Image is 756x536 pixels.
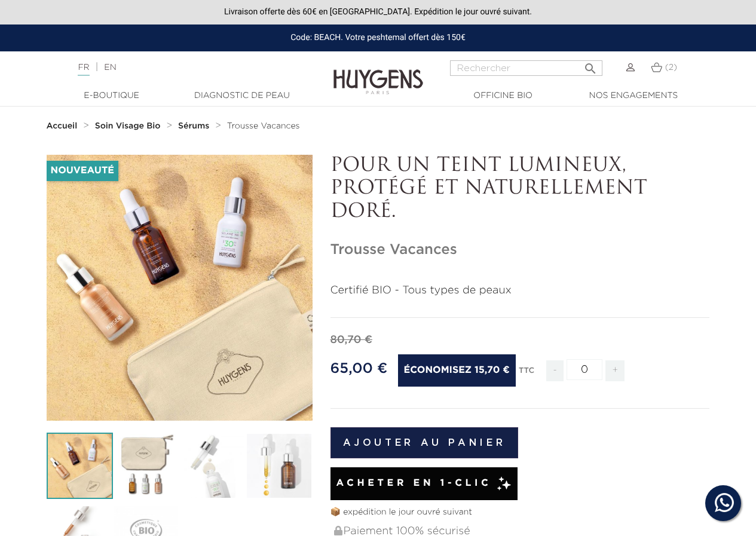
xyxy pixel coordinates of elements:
a: Officine Bio [443,90,563,102]
img: Paiement 100% sécurisé [334,526,342,535]
a: Soin Visage Bio [95,121,164,131]
span: (2) [665,63,677,72]
a: Nos engagements [574,90,693,102]
a: Accueil [47,121,80,131]
a: FR [78,63,89,76]
p: POUR UN TEINT LUMINEUX, PROTÉGÉ ET NATURELLEMENT DORÉ. [330,155,710,223]
span: + [605,360,625,381]
span: 80,70 € [330,335,373,345]
span: Trousse Vacances [227,122,300,130]
div: | [72,60,306,75]
strong: Soin Visage Bio [95,122,161,130]
strong: Accueil [47,122,78,130]
button: Ajouter au panier [330,427,519,458]
a: (2) [651,63,677,72]
p: 📦 expédition le jour ouvré suivant [330,506,710,519]
input: Quantité [567,359,602,380]
div: TTC [519,358,534,390]
a: Sérums [178,121,212,131]
button:  [580,57,601,73]
span: - [546,360,563,381]
a: Trousse Vacances [227,121,300,131]
span: 65,00 € [330,362,388,376]
li: Nouveauté [47,161,118,181]
a: E-Boutique [52,90,172,102]
img: La Trousse vacances [47,433,113,499]
h1: Trousse Vacances [330,241,710,259]
i:  [583,58,598,72]
p: Certifié BIO - Tous types de peaux [330,283,710,299]
a: Diagnostic de peau [182,90,302,102]
a: EN [104,63,116,72]
span: Économisez 15,70 € [398,354,516,387]
img: Huygens [333,50,423,96]
strong: Sérums [178,122,209,130]
input: Rechercher [450,60,602,76]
